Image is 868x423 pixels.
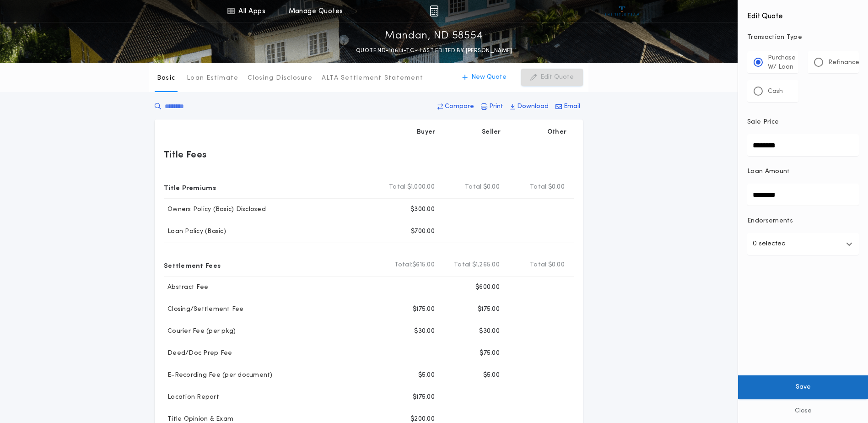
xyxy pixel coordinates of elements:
[482,128,501,137] p: Seller
[410,205,435,214] p: $300.00
[164,327,236,336] p: Courier Fee (per pkg)
[747,118,779,127] p: Sale Price
[445,102,474,111] p: Compare
[412,260,435,270] span: $615.00
[747,217,859,226] p: Endorsements
[530,260,548,270] b: Total:
[157,74,175,83] p: Basic
[248,74,313,83] p: Closing Disclosure
[164,393,219,402] p: Location Report
[521,69,583,86] button: Edit Quote
[472,260,500,270] span: $1,265.00
[828,58,859,67] p: Refinance
[164,227,226,236] p: Loan Policy (Basic)
[530,183,548,192] b: Total:
[164,147,207,162] p: Title Fees
[747,134,859,156] input: Sale Price
[747,33,859,42] p: Transaction Type
[480,349,500,358] p: $75.00
[414,327,435,336] p: $30.00
[394,260,413,270] b: Total:
[553,98,583,115] button: Email
[564,102,580,111] p: Email
[768,54,796,72] p: Purchase W/ Loan
[164,349,232,358] p: Deed/Doc Prep Fee
[417,128,435,137] p: Buyer
[747,5,859,22] h4: Edit Quote
[479,327,500,336] p: $30.00
[164,305,244,314] p: Closing/Settlement Fee
[478,98,506,115] button: Print
[753,239,786,249] p: 0 selected
[430,5,438,16] img: img
[547,128,566,137] p: Other
[389,183,407,192] b: Total:
[548,260,565,270] span: $0.00
[385,29,483,43] p: Mandan, ND 58554
[747,184,859,206] input: Loan Amount
[187,74,238,83] p: Loan Estimate
[465,183,483,192] b: Total:
[411,227,435,236] p: $700.00
[453,69,516,86] button: New Quote
[164,258,221,272] p: Settlement Fees
[483,183,500,192] span: $0.00
[471,73,507,82] p: New Quote
[164,283,208,292] p: Abstract Fee
[418,371,435,380] p: $5.00
[517,102,549,111] p: Download
[738,399,868,423] button: Close
[768,87,783,96] p: Cash
[164,205,266,214] p: Owners Policy (Basic) Disclosed
[507,98,551,115] button: Download
[322,74,423,83] p: ALTA Settlement Statement
[435,98,477,115] button: Compare
[605,6,639,16] img: vs-icon
[356,46,512,55] p: QUOTE ND-10614-TC - LAST EDITED BY [PERSON_NAME]
[413,393,435,402] p: $175.00
[478,305,500,314] p: $175.00
[738,375,868,399] button: Save
[747,167,790,176] p: Loan Amount
[540,73,574,82] p: Edit Quote
[164,371,273,380] p: E-Recording Fee (per document)
[548,183,565,192] span: $0.00
[164,180,216,195] p: Title Premiums
[413,305,435,314] p: $175.00
[454,260,472,270] b: Total:
[747,233,859,255] button: 0 selected
[407,183,435,192] span: $1,000.00
[483,371,500,380] p: $5.00
[489,102,503,111] p: Print
[475,283,500,292] p: $600.00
